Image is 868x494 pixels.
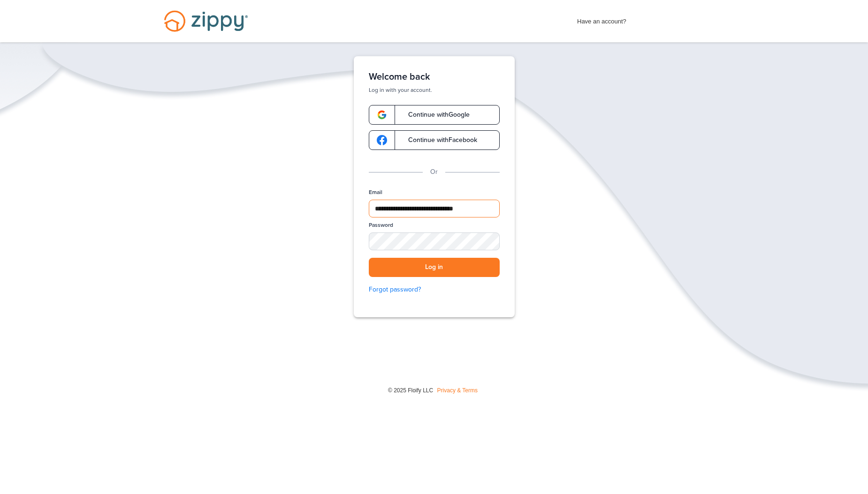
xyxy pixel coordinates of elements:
[377,110,387,120] img: google-logo
[369,71,500,82] h1: Welcome back
[430,167,438,177] p: Or
[369,86,500,94] p: Log in with your account.
[437,387,478,394] a: Privacy & Terms
[369,105,500,125] a: google-logoContinue withGoogle
[399,112,470,118] span: Continue with Google
[369,130,500,150] a: google-logoContinue withFacebook
[577,12,626,27] span: Have an account?
[369,284,500,295] a: Forgot password?
[399,137,477,143] span: Continue with Facebook
[388,387,433,394] span: © 2025 Floify LLC
[369,232,500,250] input: Password
[369,258,500,277] button: Log in
[369,200,500,217] input: Email
[369,188,382,196] label: Email
[369,221,393,229] label: Password
[377,135,387,145] img: google-logo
